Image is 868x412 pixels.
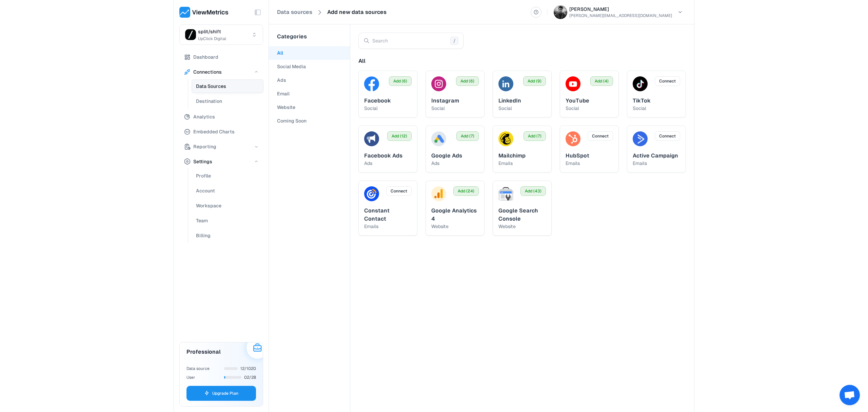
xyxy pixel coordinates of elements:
[528,133,541,139] span: Add (7)
[393,78,407,84] span: Add (6)
[196,231,211,240] span: Billing
[193,143,216,151] span: Reporting
[269,100,350,114] button: Website
[431,152,462,159] span: Google Ads
[192,229,263,242] button: Billing
[498,76,513,91] img: LinkedIn
[633,152,678,159] span: Active Campaign
[633,76,648,91] img: TikTok
[431,223,479,230] p: website
[196,217,208,225] span: Team
[431,76,446,91] img: Instagram
[192,199,263,212] button: Workspace
[590,76,613,86] button: Add (4)
[179,65,263,79] button: Connections
[569,6,672,13] h6: [PERSON_NAME]
[364,97,391,104] span: Facebook
[192,214,263,227] button: Team
[566,105,613,112] p: social
[196,202,221,210] span: Workspace
[525,188,541,194] span: Add (43)
[364,207,390,222] span: Constant Contact
[498,207,538,222] span: Google Search Console
[431,207,477,222] span: Google Analytics 4
[269,73,350,87] button: Ads
[186,386,256,401] button: Upgrade Plan
[566,76,580,91] img: YouTube
[192,79,263,93] button: Data Sources
[566,152,589,159] span: HubSpot
[196,82,226,90] span: Data Sources
[566,131,580,146] img: HubSpot
[386,186,412,196] button: Connect
[193,68,222,76] span: Connections
[840,385,860,405] div: Open chat
[179,140,263,153] button: Reporting
[179,110,263,124] button: Analytics
[450,37,458,45] span: /
[364,105,412,112] p: social
[196,172,211,180] span: Profile
[458,188,474,194] span: Add (24)
[277,33,342,41] p: Categories
[655,76,680,86] button: Connect
[198,27,221,36] span: split/shift
[392,133,407,139] span: Add (12)
[528,78,541,84] span: Add (9)
[327,8,387,16] a: Add new data sources
[186,348,221,356] h3: Professional
[498,186,513,201] img: Google Search Console
[277,7,527,18] nav: breadcrumb
[431,97,459,104] span: Instagram
[358,57,686,68] div: All
[566,97,589,104] span: YouTube
[498,223,546,230] p: website
[592,133,609,139] span: Connect
[554,5,567,19] img: Jeff Mankini
[364,160,412,167] p: ads
[364,152,402,159] span: Facebook Ads
[460,78,474,84] span: Add (6)
[193,157,212,166] span: Settings
[185,29,196,40] img: split/shift
[192,184,263,198] button: Account
[431,131,446,146] img: Google Ads
[633,97,651,104] span: TikTok
[179,125,263,138] button: Embedded Charts
[186,375,195,380] span: User
[364,131,379,146] img: Facebook Ads
[633,131,648,146] img: Active Campaign
[431,186,446,201] img: Google Analytics 4
[192,169,263,183] a: Profile
[186,366,210,371] span: Data source
[655,131,680,141] button: Connect
[269,87,350,100] button: Email
[179,50,263,64] button: Dashboard
[240,366,256,372] span: 12/1020
[196,187,215,195] span: Account
[372,36,448,45] input: Search
[387,131,412,141] button: Add (12)
[364,186,379,201] img: Constant Contact
[588,131,613,141] button: Connect
[498,160,546,167] p: emails
[523,76,546,86] button: Add (9)
[269,60,350,73] button: Social Media
[193,53,218,61] span: Dashboard
[179,7,229,18] img: ViewMetrics's logo with text
[431,105,479,112] p: social
[198,36,226,42] span: UpClick Digital
[566,160,613,167] p: emails
[659,133,676,139] span: Connect
[192,94,263,108] a: Destination
[391,188,407,194] span: Connect
[364,76,379,91] img: Facebook
[179,155,263,168] button: Settings
[569,13,672,19] p: [PERSON_NAME][EMAIL_ADDRESS][DOMAIN_NAME]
